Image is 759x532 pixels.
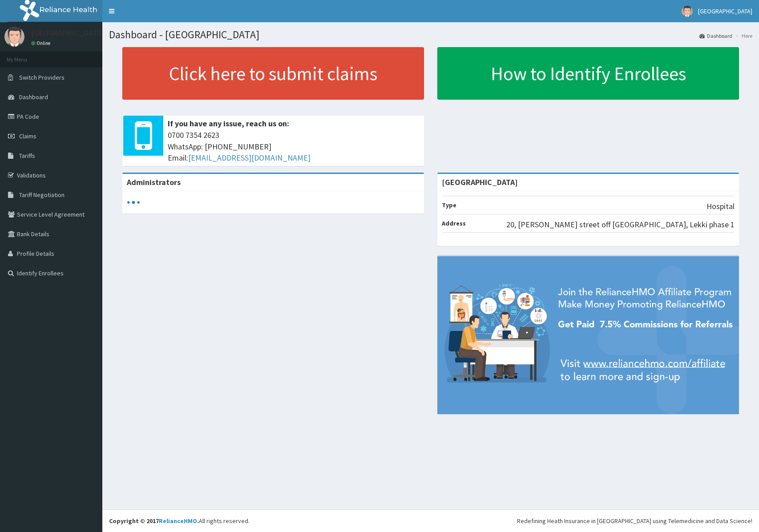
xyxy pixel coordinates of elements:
b: Administrators [127,177,181,187]
strong: [GEOGRAPHIC_DATA] [442,177,518,187]
div: Redefining Heath Insurance in [GEOGRAPHIC_DATA] using Telemedicine and Data Science! [517,516,752,525]
span: Switch Providers [19,73,65,81]
footer: All rights reserved. [102,509,759,532]
a: How to Identify Enrollees [437,47,739,100]
a: RelianceHMO [159,517,197,525]
a: Dashboard [699,32,732,40]
b: Address [442,219,466,227]
img: User Image [682,6,693,17]
h1: Dashboard - [GEOGRAPHIC_DATA] [109,29,752,40]
p: 20, [PERSON_NAME] street off [GEOGRAPHIC_DATA], Lekki phase 1 [506,219,735,230]
span: 0700 7354 2623 WhatsApp: [PHONE_NUMBER] Email: [168,129,420,164]
span: Tariffs [19,152,35,160]
a: Click here to submit claims [122,47,424,100]
span: Claims [19,132,36,140]
svg: audio-loading [127,196,140,209]
span: Dashboard [19,93,48,101]
b: If you have any issue, reach us on: [168,118,289,129]
p: Hospital [707,201,735,212]
a: Online [31,40,52,46]
span: Tariff Negotiation [19,191,65,199]
b: Type [442,201,456,209]
img: provider-team-banner.png [437,256,739,414]
li: Here [733,32,752,40]
span: [GEOGRAPHIC_DATA] [698,7,752,15]
p: [GEOGRAPHIC_DATA] [31,29,105,37]
strong: Copyright © 2017 . [109,517,199,525]
img: User Image [4,27,24,47]
a: [EMAIL_ADDRESS][DOMAIN_NAME] [188,153,311,163]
